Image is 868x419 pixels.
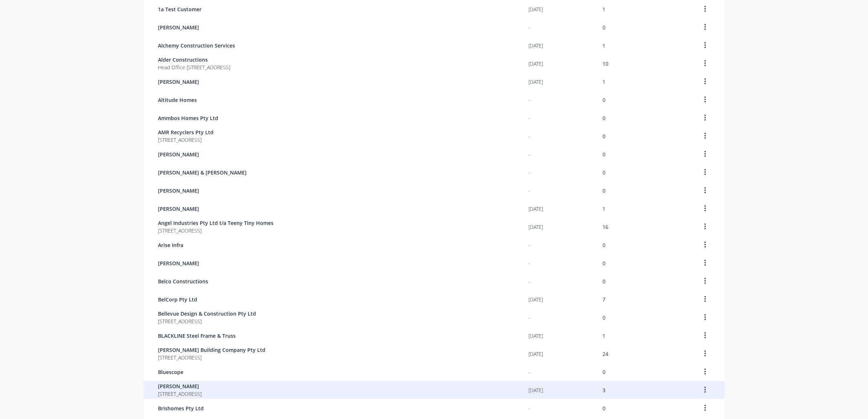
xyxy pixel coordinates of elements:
[528,241,530,249] div: -
[158,169,247,176] span: [PERSON_NAME] & [PERSON_NAME]
[158,404,204,412] span: Brishomes Pty Ltd
[603,332,605,340] div: 1
[158,332,236,340] span: BLACKLINE Steel Frame & Truss
[158,205,199,213] span: [PERSON_NAME]
[158,136,214,144] span: [STREET_ADDRESS]
[528,169,530,176] div: -
[603,259,605,267] div: 0
[528,386,543,394] div: [DATE]
[158,78,199,86] span: [PERSON_NAME]
[528,296,543,303] div: [DATE]
[528,404,530,412] div: -
[603,296,605,303] div: 7
[603,96,605,104] div: 0
[603,78,605,86] div: 1
[528,78,543,86] div: [DATE]
[158,151,199,158] span: [PERSON_NAME]
[603,132,605,140] div: 0
[603,241,605,249] div: 0
[528,205,543,213] div: [DATE]
[603,314,605,321] div: 0
[158,42,235,49] span: Alchemy Construction Services
[603,169,605,176] div: 0
[603,404,605,412] div: 0
[528,368,530,376] div: -
[158,390,202,398] span: [STREET_ADDRESS]
[603,278,605,285] div: 0
[603,205,605,213] div: 1
[158,317,256,325] span: [STREET_ADDRESS]
[528,114,530,122] div: -
[158,241,183,249] span: Arise Infra
[158,24,199,31] span: [PERSON_NAME]
[158,296,197,303] span: BelCorp Pty Ltd
[158,5,202,13] span: 1a Test Customer
[158,278,208,285] span: Belco Constructions
[603,187,605,194] div: 0
[528,223,543,231] div: [DATE]
[158,354,265,361] span: [STREET_ADDRESS]
[158,96,197,104] span: Altitude Homes
[158,368,183,376] span: Bluescope
[528,332,543,340] div: [DATE]
[158,259,199,267] span: [PERSON_NAME]
[158,382,202,390] span: [PERSON_NAME]
[528,42,543,49] div: [DATE]
[158,219,273,227] span: Angel Industries Pty Ltd t/a Teeny Tiny Homes
[158,56,230,63] span: Alder Constructions
[603,368,605,376] div: 0
[528,187,530,194] div: -
[603,386,605,394] div: 3
[528,259,530,267] div: -
[158,63,230,71] span: Head Office [STREET_ADDRESS]
[603,223,608,231] div: 16
[528,96,530,104] div: -
[528,5,543,13] div: [DATE]
[158,310,256,317] span: Bellevue Design & Construction Pty Ltd
[603,5,605,13] div: 1
[528,60,543,67] div: [DATE]
[528,350,543,358] div: [DATE]
[528,151,530,158] div: -
[528,132,530,140] div: -
[603,114,605,122] div: 0
[603,151,605,158] div: 0
[158,227,273,234] span: [STREET_ADDRESS]
[528,314,530,321] div: -
[528,278,530,285] div: -
[158,128,214,136] span: AMR Recyclers Pty Ltd
[158,187,199,194] span: [PERSON_NAME]
[603,24,605,31] div: 0
[158,114,218,122] span: Ammbos Homes Pty Ltd
[603,42,605,49] div: 1
[603,60,608,67] div: 10
[158,346,265,354] span: [PERSON_NAME] Building Company Pty Ltd
[528,24,530,31] div: -
[603,350,608,358] div: 24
